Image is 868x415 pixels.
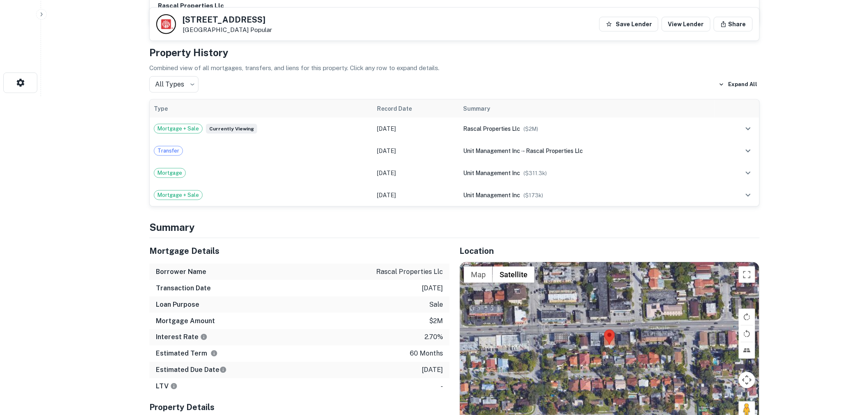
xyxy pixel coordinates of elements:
th: Record Date [373,100,459,118]
h5: [STREET_ADDRESS] [183,16,272,24]
h6: LTV [156,382,178,392]
button: Save Lender [599,17,658,32]
span: rascal properties llc [526,148,583,154]
p: [DATE] [422,283,443,293]
button: Share [714,17,753,32]
a: Popular [250,26,272,33]
button: expand row [741,144,755,158]
button: Show street map [464,267,493,283]
h6: Loan Purpose [156,300,199,310]
button: expand row [741,166,755,180]
svg: Term is based on a standard schedule for this type of loan. [210,350,218,357]
h6: rascal properties llc [158,1,224,11]
span: rascal properties llc [463,125,520,132]
span: ($ 173k ) [523,192,543,198]
div: → [463,146,711,155]
p: [GEOGRAPHIC_DATA] [183,26,272,34]
span: Mortgage + Sale [154,125,202,133]
svg: The interest rates displayed on the website are for informational purposes only and may be report... [200,333,208,341]
button: Rotate map clockwise [739,309,755,325]
span: unit management inc [463,192,520,198]
span: Mortgage + Sale [154,191,202,199]
h6: Borrower Name [156,267,206,277]
p: - [441,382,443,392]
a: View Lender [662,17,710,32]
h6: Interest Rate [156,333,208,342]
button: Expand All [717,78,760,91]
button: Map camera controls [739,372,755,388]
th: Type [150,100,373,118]
span: Transfer [154,147,183,155]
h4: Summary [149,220,760,235]
svg: Estimate is based on a standard schedule for this type of loan. [219,366,227,374]
h5: Location [459,245,760,257]
h6: Estimated Due Date [156,365,227,375]
span: Currently viewing [206,124,257,134]
p: Combined view of all mortgages, transfers, and liens for this property. Click any row to expand d... [149,63,760,73]
button: expand row [741,122,755,136]
p: 60 months [410,349,443,359]
td: [DATE] [373,140,459,162]
div: All Types [149,76,199,93]
span: Mortgage [154,169,185,177]
h6: Mortgage Amount [156,316,215,326]
span: unit management inc [463,148,520,154]
p: 2.70% [425,333,443,342]
h6: Estimated Term [156,349,218,359]
td: [DATE] [373,118,459,140]
iframe: Chat Widget [827,349,868,389]
td: [DATE] [373,162,459,184]
button: expand row [741,188,755,202]
button: Show satellite imagery [493,267,535,283]
p: [DATE] [422,365,443,375]
h5: Mortgage Details [149,245,450,257]
span: ($ 311.3k ) [523,170,547,176]
svg: LTVs displayed on the website are for informational purposes only and may be reported incorrectly... [170,383,178,390]
th: Summary [459,100,715,118]
td: [DATE] [373,184,459,206]
button: Tilt map [739,342,755,359]
h6: Transaction Date [156,283,211,293]
h5: Property Details [149,401,450,414]
span: ($ 2M ) [523,126,538,132]
p: $2m [429,316,443,326]
span: unit management inc [463,170,520,176]
p: sale [429,300,443,310]
button: Toggle fullscreen view [739,267,755,283]
button: Rotate map counterclockwise [739,326,755,342]
p: rascal properties llc [376,267,443,277]
h4: Property History [149,45,760,60]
